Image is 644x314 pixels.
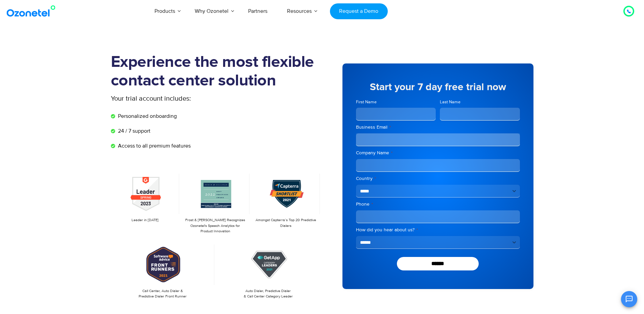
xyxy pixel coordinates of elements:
span: 24 / 7 support [116,127,150,135]
p: Call Center, Auto Dialer & Predictive Dialer Front Runner [114,288,211,299]
p: Frost & [PERSON_NAME] Recognizes Ozonetel's Speech Analytics for Product Innovation [185,217,246,234]
h5: Start your 7 day free trial now [356,82,520,92]
label: Country [356,175,520,182]
button: Open chat [621,291,637,307]
label: Company Name [356,150,520,156]
p: Auto Dialer, Predictive Dialer & Call Center Category Leader [220,288,317,299]
label: Business Email [356,124,520,131]
p: Leader in [DATE] [114,217,176,223]
p: Amongst Capterra’s Top 20 Predictive Dialers [255,217,316,229]
label: First Name [356,99,436,105]
span: Access to all premium features [116,142,191,150]
label: Phone [356,201,520,208]
span: Personalized onboarding [116,112,177,120]
h1: Experience the most flexible contact center solution [111,53,322,90]
p: Your trial account includes: [111,94,271,104]
label: Last Name [440,99,520,105]
a: Request a Demo [330,3,388,19]
label: How did you hear about us? [356,227,520,233]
